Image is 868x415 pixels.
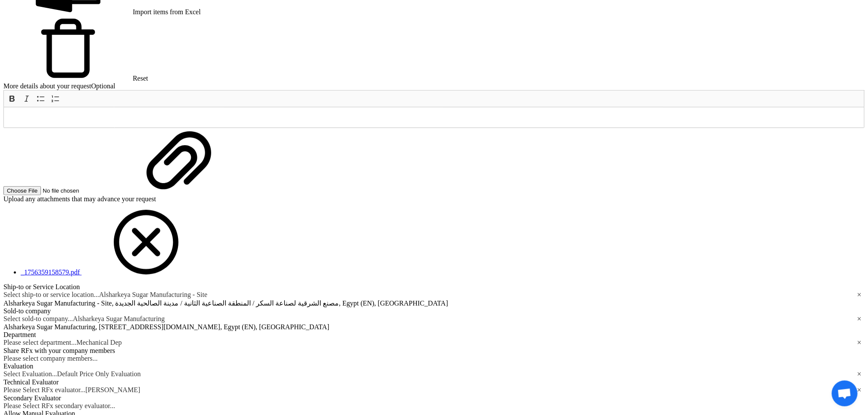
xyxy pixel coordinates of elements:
[3,107,865,128] div: Rich Text Editor, main
[3,394,61,402] label: Secondary Evaluator
[3,186,112,195] input: Upload any attachments that may advance your request
[115,300,340,307] span: مصنع الشرقية لصناعة السكر / المنطقة الصناعية الثانية / مدينة الصالحية الجديدة,
[832,381,858,406] a: Open chat
[224,323,329,331] span: Egypt (EN), [GEOGRAPHIC_DATA]
[3,378,59,386] label: Technical Evaluator
[857,315,862,323] span: ×
[3,362,33,370] label: Evaluation
[857,339,862,346] span: ×
[857,339,865,347] span: Clear all
[857,315,865,323] span: Clear all
[3,347,115,354] label: Share RFx with your company members
[3,307,51,315] label: Sold-to company
[21,268,80,276] span: _1756359158579.pdf
[3,331,36,338] label: Department
[342,300,448,307] span: Egypt (EN), [GEOGRAPHIC_DATA]
[857,291,862,299] span: ×
[3,300,113,307] span: Alsharkeya Sugar Manufacturing - Site,
[99,323,222,331] span: [STREET_ADDRESS][DOMAIN_NAME],
[857,386,862,394] span: ×
[857,386,865,394] span: Clear all
[857,370,865,378] span: Clear all
[91,82,116,90] span: Optional
[3,195,865,203] div: Upload any attachments that may advance your request
[857,370,862,378] span: ×
[3,82,116,90] label: More details about your request
[3,16,865,82] div: Reset
[857,291,865,299] span: Clear all
[3,283,80,290] label: Ship-to or Service Location
[3,323,97,331] span: Alsharkeya Sugar Manufacturing,
[21,268,81,276] a: _1756359158579.pdf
